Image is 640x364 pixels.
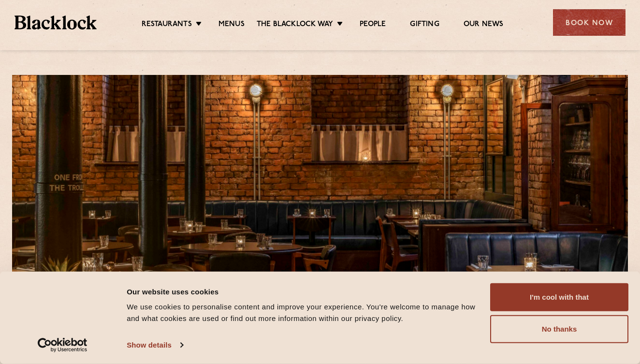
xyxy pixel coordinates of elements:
[15,15,97,29] img: BL_Textured_Logo-footer-cropped.svg
[127,301,479,324] div: We use cookies to personalise content and improve your experience. You're welcome to manage how a...
[218,20,245,30] a: Menus
[257,20,333,30] a: The Blacklock Way
[360,20,386,30] a: People
[142,20,192,30] a: Restaurants
[127,286,479,297] div: Our website uses cookies
[490,315,628,343] button: No thanks
[490,283,628,311] button: I'm cool with that
[464,20,504,30] a: Our News
[410,20,439,30] a: Gifting
[20,338,105,352] a: Usercentrics Cookiebot - opens in a new window
[553,9,625,36] div: Book Now
[127,338,183,352] a: Show details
